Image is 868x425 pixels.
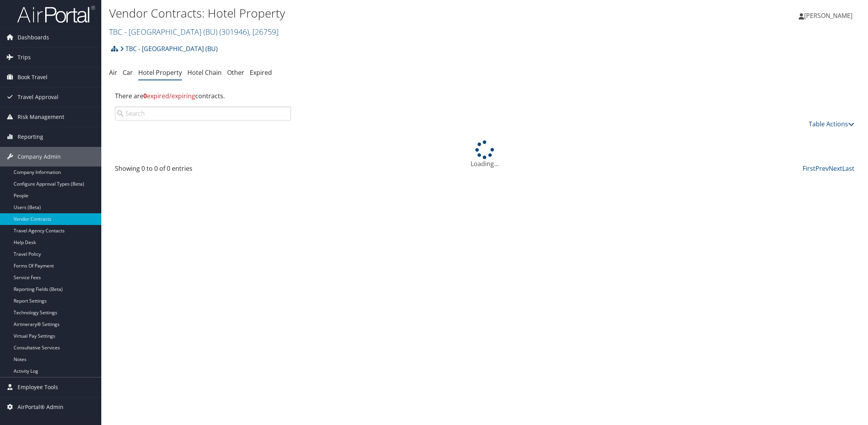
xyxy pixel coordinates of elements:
a: Expired [250,68,272,77]
span: expired/expiring [143,92,195,100]
a: Prev [815,164,829,173]
a: TBC - [GEOGRAPHIC_DATA] (BU) [109,27,279,37]
div: Loading... [109,140,860,168]
span: Reporting [18,127,43,147]
span: Employee Tools [18,377,58,397]
a: Next [829,164,842,173]
span: Company Admin [18,147,61,166]
span: [PERSON_NAME] [804,11,852,20]
span: , [ 26759 ] [249,27,279,37]
span: Dashboards [18,28,49,47]
span: ( 301946 ) [219,27,249,37]
a: Other [227,68,244,77]
a: Hotel Chain [187,68,222,77]
a: Table Actions [809,120,854,128]
div: Showing 0 to 0 of 0 entries [115,164,291,177]
span: Travel Approval [18,87,58,107]
a: Last [842,164,854,173]
span: Risk Management [18,107,64,127]
input: Search [115,106,291,120]
span: Trips [18,48,31,67]
strong: 0 [143,92,147,100]
h1: Vendor Contracts: Hotel Property [109,5,610,21]
a: First [803,164,815,173]
img: airportal-logo.png [17,5,95,23]
a: Hotel Property [138,68,182,77]
span: AirPortal® Admin [18,397,64,417]
a: TBC - [GEOGRAPHIC_DATA] (BU) [120,41,218,57]
a: Car [123,68,133,77]
a: [PERSON_NAME] [799,4,860,27]
a: Air [109,68,117,77]
div: There are contracts. [109,85,860,106]
span: Book Travel [18,67,48,87]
